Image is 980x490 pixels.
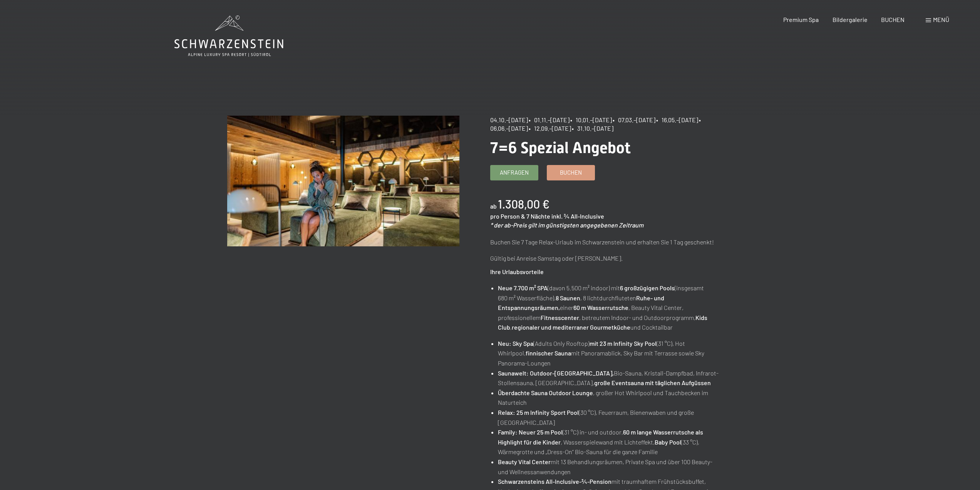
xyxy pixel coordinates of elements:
span: • 31.10.–[DATE] [572,125,613,132]
strong: 6 großzügigen Pools [620,284,675,291]
li: (davon 5.500 m² indoor) mit (insgesamt 680 m² Wasserfläche), , 8 lichtdurchfluteten einer , Beaut... [498,283,722,332]
strong: 60 m Wasserrutsche [573,304,628,311]
span: inkl. ¾ All-Inclusive [551,212,604,220]
li: mit 13 Behandlungsräumen, Private Spa und über 100 Beauty- und Wellnessanwendungen [498,457,722,477]
em: * der ab-Preis gilt im günstigsten angegebenen Zeitraum [490,221,643,229]
span: • 12.09.–[DATE] [529,125,571,132]
b: 1.308,00 € [498,197,549,211]
li: (31 °C) in- und outdoor, , Wasserspielewand mit Lichteffekt, (33 °C), Wärmegrotte und „Dress-On“ ... [498,427,722,457]
strong: 60 m lange Wasserrutsche als Highlight für die Kinder [498,428,703,446]
li: Bio-Sauna, Kristall-Dampfbad, Infrarot-Stollensauna, [GEOGRAPHIC_DATA], [498,368,722,388]
strong: Ihre Urlaubsvorteile [490,268,544,275]
span: Buchen [560,168,582,177]
strong: Relax: 25 m Infinity Sport Pool [498,409,579,416]
a: Bildergalerie [833,16,868,23]
strong: 8 Saunen [556,294,580,301]
li: , großer Hot Whirlpool und Tauchbecken im Naturteich [498,388,722,407]
a: BUCHEN [881,16,905,23]
strong: Neu: Sky Spa [498,340,533,347]
span: 04.10.–[DATE] [490,116,528,123]
span: ab [490,202,497,210]
a: Anfragen [491,165,538,180]
a: Buchen [547,165,595,180]
strong: mit 23 m Infinity Sky Pool [590,340,657,347]
span: • 10.01.–[DATE] [570,116,612,123]
strong: finnischer Sauna [526,349,571,357]
li: (30 °C), Feuerraum, Bienenwaben und große [GEOGRAPHIC_DATA] [498,407,722,427]
p: Buchen Sie 7 Tage Relax-Urlaub im Schwarzenstein und erhalten Sie 1 Tag geschenkt! [490,237,722,247]
span: pro Person & [490,212,525,220]
strong: Neue 7.700 m² SPA [498,284,548,291]
span: Menü [933,16,949,23]
p: Gültig bei Anreise Samstag oder [PERSON_NAME]. [490,253,722,263]
strong: Fitnesscenter [541,314,579,321]
strong: Beauty Vital Center [498,458,551,465]
strong: Überdachte Sauna Outdoor Lounge [498,389,593,396]
strong: Family: Neuer 25 m Pool [498,428,563,436]
img: 7=6 Spezial Angebot [227,116,459,246]
a: Premium Spa [783,16,819,23]
span: Anfragen [500,168,529,177]
span: 7=6 Spezial Angebot [490,139,631,157]
strong: regionaler und mediterraner Gourmetküche [512,323,630,331]
li: (Adults Only Rooftop) (31 °C), Hot Whirlpool, mit Panoramablick, Sky Bar mit Terrasse sowie Sky P... [498,338,722,368]
strong: Saunawelt: Outdoor-[GEOGRAPHIC_DATA], [498,369,614,377]
span: • 07.03.–[DATE] [613,116,655,123]
strong: Baby Pool [655,438,681,446]
strong: Schwarzensteins All-Inclusive-¾-Pension [498,478,611,485]
span: 7 Nächte [526,212,550,220]
strong: große Eventsauna mit täglichen Aufgüssen [594,379,711,386]
span: • 16.05.–[DATE] [656,116,698,123]
span: • 01.11.–[DATE] [529,116,570,123]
